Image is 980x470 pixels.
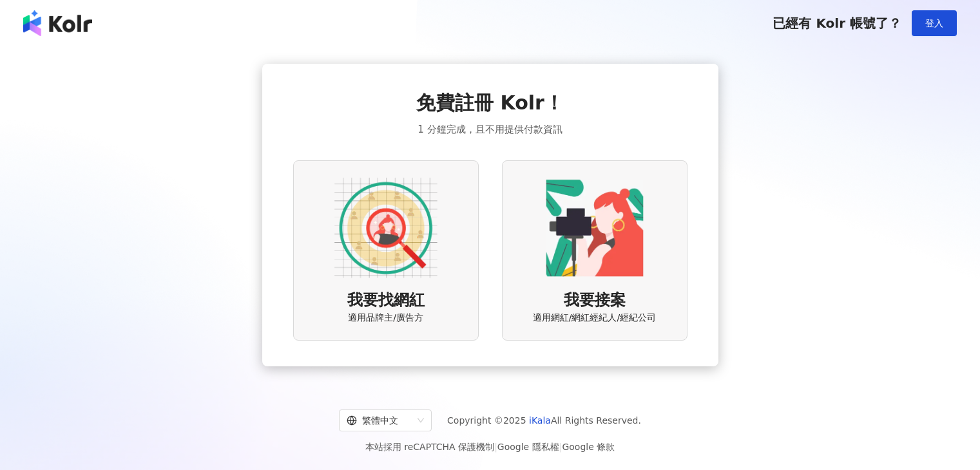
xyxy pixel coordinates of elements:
[418,122,562,137] span: 1 分鐘完成，且不用提供付款資訊
[365,439,615,455] span: 本站採用 reCAPTCHA 保護機制
[416,89,564,117] span: 免費註冊 Kolr！
[494,442,497,452] span: |
[543,176,646,279] img: KOL identity option
[559,442,562,452] span: |
[347,290,425,312] span: 我要找網紅
[347,410,412,431] div: 繁體中文
[447,413,641,428] span: Copyright © 2025 All Rights Reserved.
[497,442,559,452] a: Google 隱私權
[334,176,437,279] img: AD identity option
[529,415,551,426] a: iKala
[925,18,943,28] span: 登入
[773,15,901,31] span: 已經有 Kolr 帳號了？
[23,10,92,36] img: logo
[562,442,615,452] a: Google 條款
[533,312,656,324] span: 適用網紅/網紅經紀人/經紀公司
[912,10,957,36] button: 登入
[348,312,423,324] span: 適用品牌主/廣告方
[564,290,626,312] span: 我要接案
